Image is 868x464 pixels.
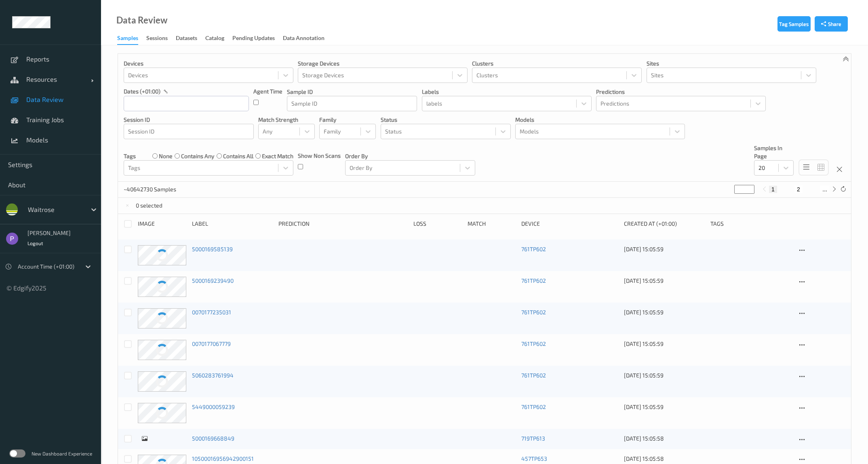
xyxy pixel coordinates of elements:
[192,246,233,252] a: 5000169585139
[472,59,642,68] p: Clusters
[192,403,235,410] a: 5449000059239
[815,16,848,32] button: Share
[624,245,705,253] div: [DATE] 15:05:59
[138,220,186,228] div: image
[192,277,234,284] a: 5000169239490
[258,116,315,124] p: Match Strength
[521,277,546,284] a: 761TP602
[515,116,685,124] p: Models
[232,33,283,44] a: Pending Updates
[298,152,341,160] p: Show Non Scans
[176,34,197,44] div: Datasets
[624,403,705,411] div: [DATE] 15:05:59
[710,220,791,228] div: Tags
[283,34,324,44] div: Data Annotation
[769,186,777,193] button: 1
[319,116,376,124] p: Family
[624,371,705,379] div: [DATE] 15:05:59
[278,220,408,228] div: Prediction
[124,87,160,95] p: dates (+01:00)
[192,372,234,379] a: 5060283761994
[232,34,275,44] div: Pending Updates
[192,220,273,228] div: Label
[124,152,136,160] p: Tags
[116,16,167,24] div: Data Review
[422,88,592,96] p: labels
[624,220,705,228] div: Created At (+01:00)
[117,34,138,45] div: Samples
[345,152,475,160] p: Order By
[253,87,282,95] p: Agent Time
[124,185,184,193] p: ~40642730 Samples
[820,186,830,193] button: ...
[596,88,766,96] p: Predictions
[117,33,146,45] a: Samples
[521,455,547,462] a: 457TP653
[521,309,546,316] a: 761TP602
[192,455,254,462] a: 10500016956942900151
[136,201,162,210] p: 0 selected
[283,33,333,44] a: Data Annotation
[205,34,224,44] div: Catalog
[146,33,176,44] a: Sessions
[777,16,811,32] button: Tag Samples
[205,33,232,44] a: Catalog
[468,220,516,228] div: Match
[124,59,293,68] p: Devices
[624,455,705,463] div: [DATE] 15:05:58
[298,59,468,68] p: Storage Devices
[381,116,511,124] p: Status
[223,152,253,160] label: contains all
[521,435,545,442] a: 719TP613
[159,152,173,160] label: none
[624,277,705,285] div: [DATE] 15:05:59
[192,309,231,316] a: 0070177235031
[647,59,816,68] p: Sites
[181,152,214,160] label: contains any
[624,340,705,348] div: [DATE] 15:05:59
[192,435,234,442] a: 5000169668849
[521,403,546,410] a: 761TP602
[192,340,231,347] a: 0070177067779
[521,246,546,252] a: 761TP602
[262,152,293,160] label: exact match
[624,308,705,316] div: [DATE] 15:05:59
[413,220,462,228] div: Loss
[521,372,546,379] a: 761TP602
[287,88,417,96] p: Sample ID
[124,116,254,124] p: Session ID
[521,220,618,228] div: Device
[754,144,794,160] p: Samples In Page
[624,434,705,443] div: [DATE] 15:05:58
[146,34,168,44] div: Sessions
[521,340,546,347] a: 761TP602
[794,186,803,193] button: 2
[176,33,205,44] a: Datasets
